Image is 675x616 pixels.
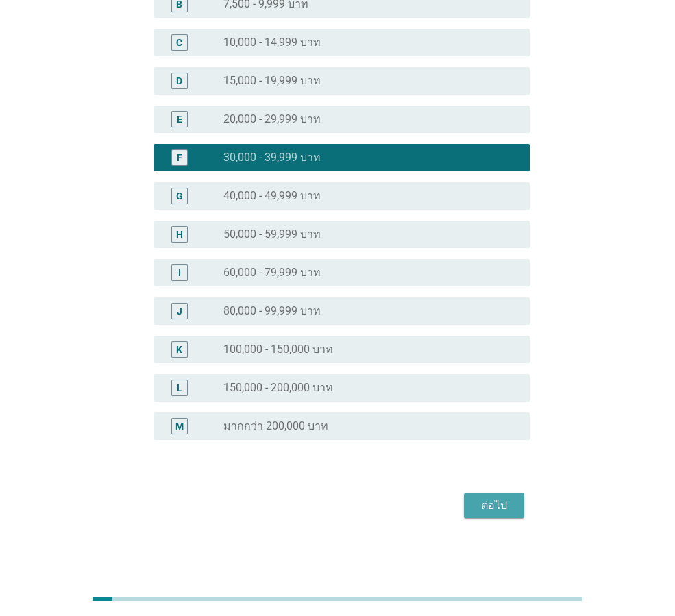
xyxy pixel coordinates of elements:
[223,74,321,88] label: 15,000 - 19,999 บาท
[177,150,182,164] div: F
[223,189,321,203] label: 40,000 - 49,999 บาท
[223,419,328,433] label: มากกว่า 200,000 บาท
[177,304,182,318] div: J
[223,112,321,126] label: 20,000 - 29,999 บาท
[223,266,321,280] label: 60,000 - 79,999 บาท
[177,380,182,395] div: L
[175,419,184,433] div: M
[176,342,182,356] div: K
[176,227,183,241] div: H
[178,265,181,280] div: I
[223,343,333,356] label: 100,000 - 150,000 บาท
[177,112,182,126] div: E
[176,73,182,88] div: D
[223,151,321,164] label: 30,000 - 39,999 บาท
[176,188,183,203] div: G
[223,304,321,318] label: 80,000 - 99,999 บาท
[223,227,321,241] label: 50,000 - 59,999 บาท
[176,35,182,49] div: C
[464,493,524,518] button: ต่อไป
[223,36,321,49] label: 10,000 - 14,999 บาท
[223,381,333,395] label: 150,000 - 200,000 บาท
[475,497,513,514] div: ต่อไป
